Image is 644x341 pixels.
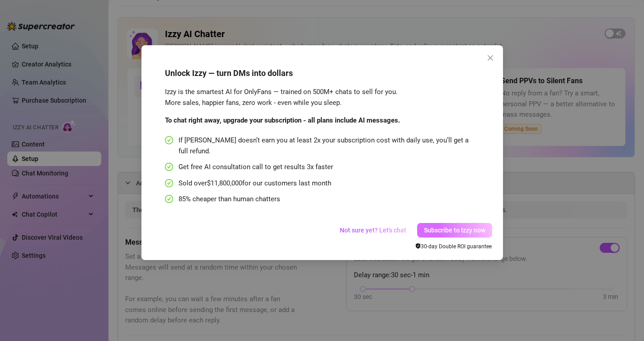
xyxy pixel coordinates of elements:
div: Izzy is the smartest AI for OnlyFans — trained on 500M+ chats to sell for you. More sales, happie... [165,87,474,108]
span: Sold over $11,800,000 for our customers last month [179,178,331,189]
span: check-circle [165,136,173,144]
span: Not sure yet? Let's chat [340,227,406,234]
span: Subscribe to Izzy now [424,227,485,234]
button: Subscribe to Izzy now [417,223,492,237]
span: 85% cheaper than human chatters [179,194,280,205]
span: If [PERSON_NAME] doesn’t earn you at least 2x your subscription cost with daily use, you’ll get a... [179,135,474,156]
span: check-circle [165,163,173,171]
span: safety-certificate [415,243,421,249]
strong: Unlock Izzy — turn DMs into dollars [165,68,293,78]
button: Close [483,51,498,65]
span: Get free AI consultation call to get results 3x faster [179,162,333,173]
b: To chat right away, upgrade your subscription - all plans include AI messages. [165,116,400,124]
button: Not sure yet? Let's chat [333,223,414,237]
span: check-circle [165,179,173,187]
span: Close [483,54,498,62]
span: check-circle [165,195,173,203]
span: 30‑day Double ROI guarantee [415,243,492,250]
span: close [487,54,494,62]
